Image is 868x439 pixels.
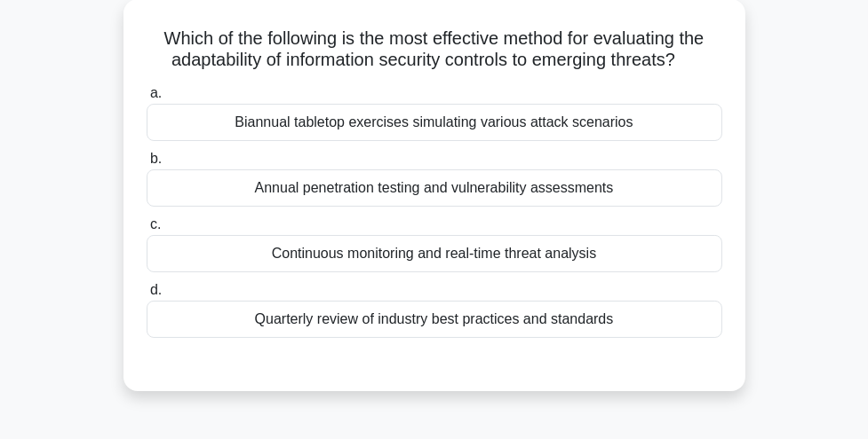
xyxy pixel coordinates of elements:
[150,85,162,100] span: a.
[147,104,722,141] div: Biannual tabletop exercises simulating various attack scenarios
[147,301,722,338] div: Quarterly review of industry best practices and standards
[150,151,162,166] span: b.
[150,216,161,231] span: c.
[145,27,724,72] h5: Which of the following is the most effective method for evaluating the adaptability of informatio...
[147,235,722,272] div: Continuous monitoring and real-time threat analysis
[147,169,722,207] div: Annual penetration testing and vulnerability assessments
[150,282,162,297] span: d.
